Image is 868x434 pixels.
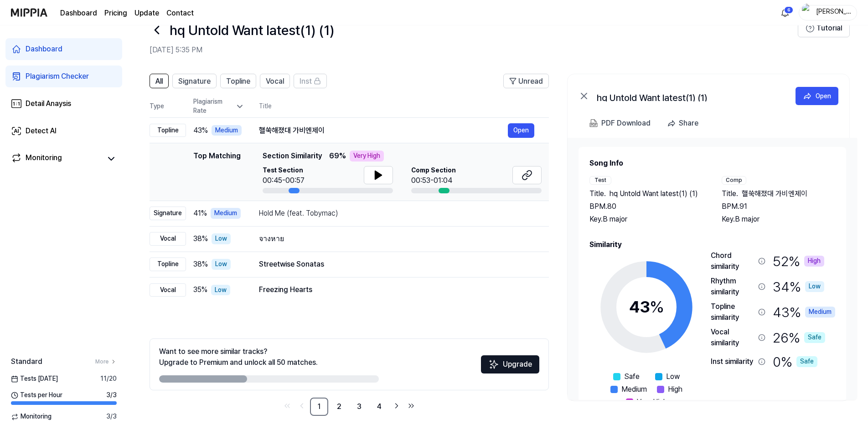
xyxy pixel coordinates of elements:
div: Comp [722,176,746,185]
img: Sparkles [488,359,499,370]
a: 4 [370,398,388,416]
span: Unread [518,76,543,87]
div: Chord similarity [711,250,754,272]
div: Topline [150,124,186,137]
a: SparklesUpgrade [481,363,539,372]
a: Go to previous page [295,399,308,412]
span: Comp Section [411,166,456,175]
a: Monitoring [11,152,102,165]
button: All [150,74,169,88]
a: 3 [350,398,368,416]
div: Medium [212,125,242,136]
a: Dashboard [60,8,97,19]
div: Inst similarity [711,356,754,367]
div: High [804,256,824,267]
div: 26 % [773,327,825,348]
button: PDF Download [588,114,652,132]
span: Vocal [266,76,284,87]
div: 52 % [773,250,824,272]
span: % [650,297,664,317]
span: Tests per Hour [11,391,62,400]
h2: [DATE] 5:35 PM [150,45,798,56]
span: 41 % [193,208,207,219]
img: profile [802,4,813,22]
a: More [95,358,117,366]
span: 11 / 20 [100,374,117,384]
span: Signature [178,76,211,87]
span: Tests [DATE] [11,374,58,384]
a: Update [134,8,159,19]
div: Medium [211,208,241,219]
div: Open [816,91,831,101]
div: Monitoring [26,152,62,165]
div: Low [212,233,231,244]
span: 3 / 3 [106,412,117,421]
a: Detect AI [5,120,122,142]
span: 3 / 3 [106,391,117,400]
button: Tutorial [798,19,850,37]
span: 43 % [193,125,208,136]
div: 00:45-00:57 [263,175,305,186]
div: Medium [805,307,835,318]
div: Topline similarity [711,301,754,323]
a: Song InfoTestTitle.hq Untold Want latest(1) (1)BPM.80Key.B majorCompTitle.핼쑥해졌대 가비엔제이BPM.91Key.B ... [568,138,857,400]
span: 69 % [329,151,346,161]
a: Go to next page [390,399,403,412]
span: 38 % [193,259,208,270]
span: 35 % [193,284,207,295]
div: Test [589,176,611,185]
div: 43 % [773,301,835,323]
span: 핼쑥해졌대 가비엔제이 [742,188,807,199]
div: [PERSON_NAME] [816,7,851,17]
button: Unread [503,74,549,88]
div: Signature [150,207,186,220]
div: Vocal [150,283,186,297]
div: 0 % [773,352,817,371]
div: BPM. 80 [589,201,703,212]
a: Detail Anaysis [5,93,122,115]
div: Top Matching [193,151,241,193]
button: Inst [294,74,327,88]
span: Inst [300,76,312,87]
img: PDF Download [589,119,598,127]
img: 알림 [780,7,790,18]
div: 34 % [773,276,824,298]
h2: Song Info [589,158,835,169]
div: Detail Anaysis [26,98,71,109]
div: Key. B major [589,214,703,225]
div: BPM. 91 [722,201,836,212]
h2: Similarity [589,239,835,250]
div: Freezing Hearts [259,284,534,295]
div: Share [679,117,698,129]
button: 알림6 [778,5,792,20]
div: Low [805,281,824,292]
span: Very High [637,397,667,408]
span: Title . [722,188,738,199]
div: 43 [629,295,664,319]
span: Monitoring [11,412,52,421]
div: Safe [796,356,817,367]
button: Open [796,87,838,105]
th: Type [150,96,186,118]
span: Standard [11,356,42,367]
div: Topline [150,257,186,271]
div: 6 [784,6,793,14]
div: Low [212,259,231,270]
div: Very High [350,151,384,161]
div: Hold Me (feat. Tobymac) [259,208,534,219]
button: profile[PERSON_NAME] [799,5,857,20]
span: Low [666,371,680,382]
span: All [155,76,163,87]
button: Pricing [104,8,127,19]
button: Topline [220,74,256,88]
div: Low [211,285,230,296]
div: 00:53-01:04 [411,175,456,186]
button: Share [663,114,706,132]
span: 38 % [193,233,208,244]
span: hq Untold Want latest(1) (1) [610,188,698,199]
a: Go to first page [281,399,294,412]
div: จางหาย [259,233,534,244]
button: Open [508,123,534,138]
div: Detect AI [26,126,57,136]
span: Title . [589,188,606,199]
